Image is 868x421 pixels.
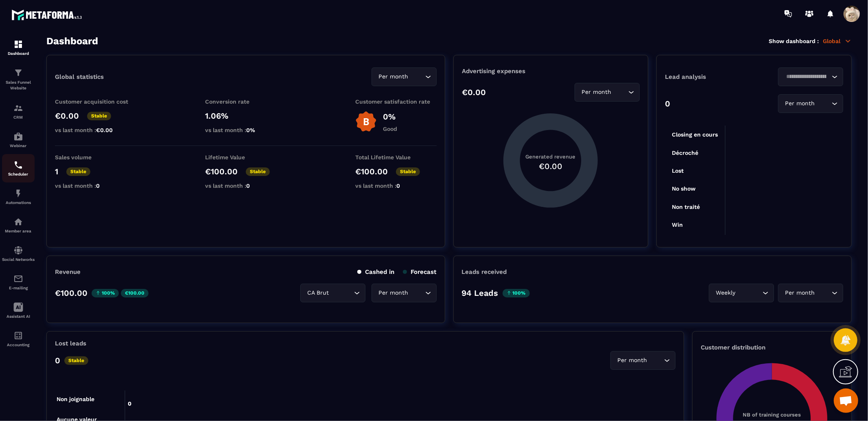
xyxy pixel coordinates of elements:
a: formationformationCRM [2,97,35,126]
p: Lead analysis [665,73,754,80]
img: automations [13,217,23,227]
p: Sales Funnel Website [2,80,35,91]
img: accountant [13,331,23,341]
img: formation [13,68,23,78]
p: €0.00 [55,111,79,121]
div: Mở cuộc trò chuyện [834,388,858,413]
img: b-badge-o.b3b20ee6.svg [355,111,377,132]
p: Customer distribution [701,344,843,351]
p: Conversion rate [205,98,286,105]
span: Per month [580,88,613,97]
p: Member area [2,229,35,233]
h3: Dashboard [46,35,98,47]
span: 0% [246,127,255,133]
div: Search for option [778,67,843,86]
span: €0.00 [96,127,113,133]
span: 0 [396,182,400,189]
p: Sales volume [55,154,136,161]
a: formationformationDashboard [2,33,35,62]
p: 0 [55,356,60,365]
p: 100% [92,289,119,297]
tspan: Non traité [672,204,700,210]
p: vs last month : [355,182,437,189]
p: Global [823,37,852,45]
span: 0 [96,182,100,189]
span: Weekly [714,289,737,297]
a: accountantaccountantAccounting [2,325,35,353]
p: Customer satisfaction rate [355,98,437,105]
img: logo [11,7,85,22]
img: formation [13,39,23,49]
div: Search for option [372,284,437,302]
p: €100.00 [205,167,238,176]
span: Per month [783,99,817,108]
p: vs last month : [55,182,136,189]
img: email [13,274,23,284]
tspan: Lost [672,167,684,174]
p: Stable [66,167,90,176]
p: €100.00 [355,167,388,176]
p: 94 Leads [462,288,498,298]
div: Search for option [778,284,843,302]
input: Search for option [331,289,352,297]
p: Social Networks [2,257,35,262]
p: €100.00 [121,289,149,297]
img: automations [13,132,23,141]
p: CRM [2,115,35,119]
a: Assistant AI [2,296,35,325]
p: Total Lifetime Value [355,154,437,161]
img: formation [13,103,23,113]
a: automationsautomationsMember area [2,211,35,239]
p: vs last month : [205,182,286,189]
input: Search for option [737,289,761,297]
p: 0 [665,99,670,109]
tspan: Win [672,221,683,228]
p: 1 [55,167,58,176]
span: Per month [783,289,817,297]
a: emailemailE-mailing [2,268,35,296]
p: Show dashboard : [769,38,819,44]
input: Search for option [817,99,830,108]
p: 100% [503,289,530,297]
p: vs last month : [55,127,136,133]
p: Dashboard [2,51,35,56]
p: Revenue [55,268,81,276]
p: Stable [396,167,420,176]
p: €0.00 [462,87,486,97]
p: Stable [64,356,88,365]
p: E-mailing [2,286,35,290]
p: Cashed in [357,268,395,276]
a: social-networksocial-networkSocial Networks [2,239,35,268]
p: vs last month : [205,127,286,133]
tspan: Non joignable [57,396,94,403]
div: Search for option [610,351,676,370]
p: Leads received [462,268,507,276]
tspan: No show [672,185,696,192]
p: Global statistics [55,73,104,80]
p: Assistant AI [2,314,35,319]
p: Good [383,126,397,132]
p: €100.00 [55,288,87,298]
p: Accounting [2,343,35,347]
p: Webinar [2,143,35,148]
input: Search for option [410,72,423,81]
tspan: Décroché [672,150,698,156]
input: Search for option [410,289,423,297]
img: automations [13,189,23,198]
div: Search for option [372,67,437,86]
span: Per month [377,72,410,81]
span: 0 [246,182,250,189]
p: Automations [2,200,35,205]
span: CA Brut [306,289,331,297]
div: Search for option [778,94,843,113]
tspan: Closing en cours [672,131,718,138]
input: Search for option [817,289,830,297]
a: schedulerschedulerScheduler [2,154,35,182]
a: automationsautomationsAutomations [2,182,35,211]
img: social-network [13,245,23,255]
input: Search for option [649,356,662,365]
a: automationsautomationsWebinar [2,126,35,154]
p: Forecast [403,268,437,276]
p: Stable [246,167,270,176]
div: Search for option [575,83,640,102]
